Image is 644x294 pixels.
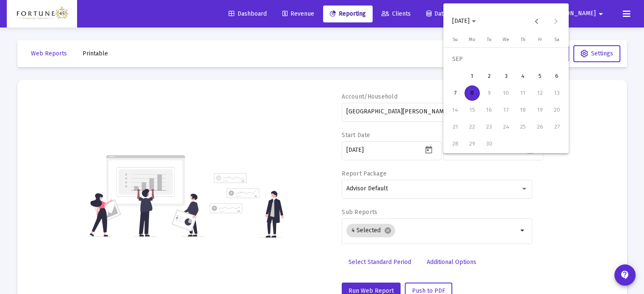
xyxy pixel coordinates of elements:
[481,135,498,152] button: 2025-09-30
[548,68,565,85] button: 2025-09-06
[549,102,564,118] div: 20
[515,102,531,118] div: 18
[549,119,564,135] div: 27
[515,85,531,101] div: 11
[528,13,545,30] button: Previous month
[469,37,475,42] span: Mo
[515,119,531,135] div: 25
[448,136,463,151] div: 28
[481,118,498,135] button: 2025-09-23
[498,68,514,85] button: 2025-09-03
[453,37,458,42] span: Su
[464,102,480,118] div: 15
[531,118,548,135] button: 2025-09-26
[532,119,547,135] div: 26
[464,102,481,118] button: 2025-09-15
[481,85,498,102] button: 2025-09-09
[464,136,480,151] div: 29
[464,118,481,135] button: 2025-09-22
[532,85,547,101] div: 12
[448,102,463,118] div: 14
[464,119,480,135] div: 22
[464,68,481,85] button: 2025-09-01
[448,119,463,135] div: 21
[514,85,531,102] button: 2025-09-11
[548,118,565,135] button: 2025-09-27
[481,102,498,118] button: 2025-09-16
[464,85,481,102] button: 2025-09-08
[515,69,531,84] div: 4
[514,118,531,135] button: 2025-09-25
[464,135,481,152] button: 2025-09-29
[532,102,547,118] div: 19
[481,69,497,84] div: 2
[448,85,463,101] div: 7
[447,102,464,118] button: 2025-09-14
[481,119,497,135] div: 23
[464,69,480,84] div: 1
[447,85,464,102] button: 2025-09-07
[514,68,531,85] button: 2025-09-04
[498,102,514,118] div: 17
[498,69,514,84] div: 3
[503,37,509,42] span: We
[554,37,559,42] span: Sa
[481,68,498,85] button: 2025-09-02
[531,102,548,118] button: 2025-09-19
[547,13,564,30] button: Next month
[532,69,547,84] div: 5
[464,85,480,101] div: 8
[498,102,514,118] button: 2025-09-17
[487,37,492,42] span: Tu
[447,135,464,152] button: 2025-09-28
[548,85,565,102] button: 2025-09-13
[514,102,531,118] button: 2025-09-18
[498,119,514,135] div: 24
[531,85,548,102] button: 2025-09-12
[498,118,514,135] button: 2025-09-24
[498,85,514,101] div: 10
[521,37,525,42] span: Th
[445,13,483,30] button: Choose month and year
[549,85,564,101] div: 13
[538,37,542,42] span: Fr
[481,136,497,151] div: 30
[452,17,470,25] span: [DATE]
[549,69,564,84] div: 6
[447,118,464,135] button: 2025-09-21
[447,51,565,68] td: SEP
[531,68,548,85] button: 2025-09-05
[481,85,497,101] div: 9
[548,102,565,118] button: 2025-09-20
[498,85,514,102] button: 2025-09-10
[481,102,497,118] div: 16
